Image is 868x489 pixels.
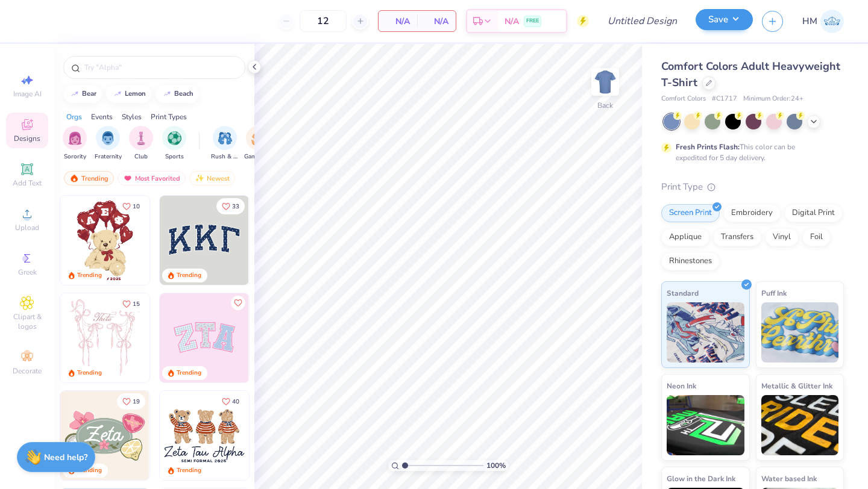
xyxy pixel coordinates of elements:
[784,204,843,222] div: Digital Print
[765,228,799,246] div: Vinyl
[149,293,238,382] img: d12a98c7-f0f7-4345-bf3a-b9f1b718b86e
[14,134,40,143] span: Designs
[820,10,844,33] img: Henry Maroney
[248,196,338,285] img: edfb13fc-0e43-44eb-bea2-bf7fc0dd67f9
[95,126,122,161] div: filter for Fraternity
[211,152,239,161] span: Rush & Bid
[251,131,265,145] img: Game Day Image
[15,223,39,232] span: Upload
[151,111,187,122] div: Print Types
[133,399,140,405] span: 19
[505,15,519,28] span: N/A
[386,15,410,28] span: N/A
[216,393,245,410] button: Like
[68,131,82,145] img: Sorority Image
[743,94,804,104] span: Minimum Order: 24 +
[83,61,237,73] input: Try "Alpha"
[95,126,122,161] button: filter button
[13,178,42,188] span: Add Text
[676,142,824,163] div: This color can be expedited for 5 day delivery.
[661,94,706,104] span: Comfort Colors
[177,369,201,378] div: Trending
[177,271,201,280] div: Trending
[123,174,133,182] img: most_fav.gif
[244,126,272,161] div: filter for Game Day
[661,180,844,194] div: Print Type
[129,126,153,161] button: filter button
[802,10,844,33] a: HM
[118,171,186,185] div: Most Favorited
[149,391,238,480] img: d6d5c6c6-9b9a-4053-be8a-bdf4bacb006d
[802,228,831,246] div: Foil
[63,126,87,161] button: filter button
[248,293,338,382] img: 5ee11766-d822-42f5-ad4e-763472bf8dcf
[134,152,148,161] span: Club
[60,196,149,285] img: 587403a7-0594-4a7f-b2bd-0ca67a3ff8dd
[712,94,737,104] span: # C1717
[218,131,232,145] img: Rush & Bid Image
[168,131,181,145] img: Sports Image
[802,14,817,28] span: HM
[761,395,839,455] img: Metallic & Glitter Ink
[216,198,245,214] button: Like
[667,395,744,455] img: Neon Ink
[761,302,839,363] img: Puff Ink
[160,391,249,480] img: a3be6b59-b000-4a72-aad0-0c575b892a6b
[160,293,249,382] img: 9980f5e8-e6a1-4b4a-8839-2b0e9349023c
[177,466,201,475] div: Trending
[122,111,142,122] div: Styles
[77,369,102,378] div: Trending
[232,399,239,405] span: 40
[165,152,184,161] span: Sports
[133,301,140,307] span: 15
[63,126,87,161] div: filter for Sorority
[44,452,87,463] strong: Need help?
[486,460,506,471] span: 100 %
[117,393,145,410] button: Like
[244,152,272,161] span: Game Day
[248,391,338,480] img: d12c9beb-9502-45c7-ae94-40b97fdd6040
[696,9,753,30] button: Save
[713,228,761,246] div: Transfers
[91,111,113,122] div: Events
[667,302,744,363] img: Standard
[82,90,96,97] div: bear
[300,10,347,32] input: – –
[189,171,235,185] div: Newest
[60,293,149,382] img: 83dda5b0-2158-48ca-832c-f6b4ef4c4536
[667,472,735,485] span: Glow in the Dark Ink
[117,198,145,214] button: Like
[195,174,204,182] img: Newest.gif
[761,379,832,392] span: Metallic & Glitter Ink
[761,472,817,485] span: Water based Ink
[129,126,153,161] div: filter for Club
[424,15,448,28] span: N/A
[134,131,148,145] img: Club Image
[149,196,238,285] img: e74243e0-e378-47aa-a400-bc6bcb25063a
[156,85,199,103] button: beach
[676,142,740,152] strong: Fresh Prints Flash:
[597,100,613,111] div: Back
[162,126,186,161] div: filter for Sports
[95,152,122,161] span: Fraternity
[63,85,102,103] button: bear
[101,131,115,145] img: Fraternity Image
[64,171,114,185] div: Trending
[125,90,146,97] div: lemon
[723,204,781,222] div: Embroidery
[113,90,122,98] img: trend_line.gif
[761,287,787,299] span: Puff Ink
[117,296,145,312] button: Like
[661,228,709,246] div: Applique
[526,17,539,25] span: FREE
[598,9,687,33] input: Untitled Design
[211,126,239,161] button: filter button
[106,85,151,103] button: lemon
[66,111,82,122] div: Orgs
[661,252,720,270] div: Rhinestones
[231,296,245,310] button: Like
[667,379,696,392] span: Neon Ink
[162,126,186,161] button: filter button
[661,59,840,90] span: Comfort Colors Adult Heavyweight T-Shirt
[133,204,140,210] span: 10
